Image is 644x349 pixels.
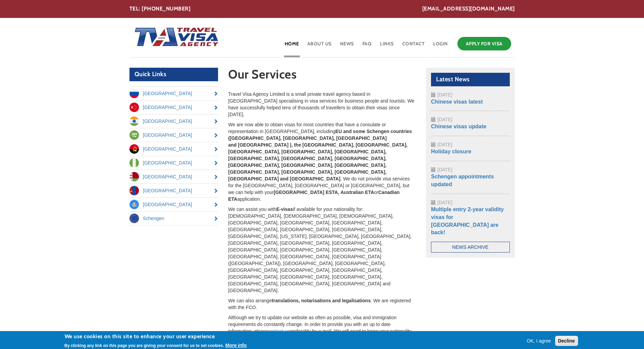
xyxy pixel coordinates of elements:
a: [GEOGRAPHIC_DATA] [129,87,218,100]
a: Links [379,35,395,57]
div: TEL: [PHONE_NUMBER] [129,5,515,13]
strong: Australian ETA [340,190,374,195]
h1: Our Services [228,68,416,84]
a: contact us [268,328,290,334]
a: [GEOGRAPHIC_DATA] [129,170,218,183]
a: [EMAIL_ADDRESS][DOMAIN_NAME] [422,5,515,13]
a: News [339,35,355,57]
a: Home [284,35,300,57]
strong: ESTA, [326,190,339,195]
a: Holiday closure [431,149,471,154]
p: Although we try to update our website as often as possible, visa and immigration requirements do ... [228,314,416,348]
a: [GEOGRAPHIC_DATA] [129,198,218,211]
a: Chinese visas latest [431,99,483,105]
span: [DATE] [437,117,452,122]
span: [DATE] [437,167,452,172]
a: [GEOGRAPHIC_DATA] [129,184,218,197]
a: FAQ [362,35,373,57]
a: About Us [307,35,332,57]
span: [DATE] [437,92,452,97]
span: [DATE] [437,200,452,205]
p: Travel Visa Agency Limited is a small private travel agency based in [GEOGRAPHIC_DATA] specialisi... [228,91,416,118]
a: [GEOGRAPHIC_DATA] [129,128,218,142]
p: We are now able to obtain visas for most countries that have a consulate or representation in [GE... [228,121,416,202]
a: [GEOGRAPHIC_DATA] [129,156,218,170]
button: More info [225,342,247,349]
h2: Latest News [431,73,510,86]
a: News Archive [431,242,510,253]
strong: E-visas [276,206,293,212]
a: [GEOGRAPHIC_DATA] [129,101,218,114]
strong: translations, notarisations and legalisations [272,298,371,303]
a: Login [432,35,449,57]
a: Schengen [129,212,218,225]
a: Schengen appointments updated [431,174,494,187]
p: We can also arrange . We are registered with the FCO. [228,297,416,311]
span: [DATE] [437,142,452,147]
a: Multiple entry 2-year validity visas for [GEOGRAPHIC_DATA] are back! [431,206,504,236]
h2: We use cookies on this site to enhance your user experience [65,333,247,340]
button: Decline [555,336,578,346]
img: Home [129,21,219,54]
p: By clicking any link on this page you are giving your consent for us to set cookies. [65,343,224,348]
a: Chinese visas update [431,124,486,129]
strong: [GEOGRAPHIC_DATA] [274,190,325,195]
button: OK, I agree [524,337,554,344]
a: Contact [402,35,426,57]
a: [GEOGRAPHIC_DATA] [129,114,218,128]
p: We can assist you with if available for your nationality for: [DEMOGRAPHIC_DATA], [DEMOGRAPHIC_DA... [228,206,416,294]
a: [GEOGRAPHIC_DATA] [129,142,218,156]
a: Apply for Visa [457,37,511,50]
